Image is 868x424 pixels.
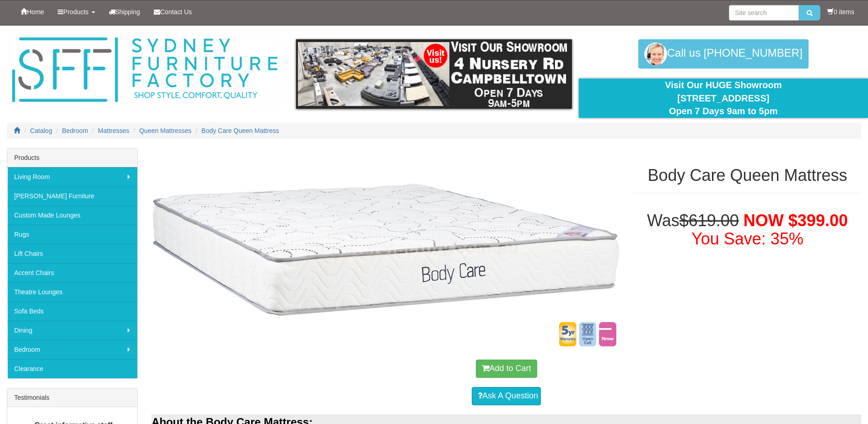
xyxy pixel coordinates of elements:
a: Theatre Lounges [7,282,137,302]
a: Catalog [30,127,52,134]
div: Testimonials [7,388,137,407]
img: showroom.gif [296,39,571,109]
button: Add to Cart [476,360,537,378]
a: [PERSON_NAME] Furniture [7,186,137,206]
del: $619.00 [679,211,739,230]
span: Contact Us [160,8,192,16]
h1: Body Care Queen Mattress [634,166,861,185]
h1: Was [634,212,861,248]
span: Home [27,8,44,16]
img: Sydney Furniture Factory [7,35,282,106]
a: Contact Us [147,0,199,23]
a: Home [14,0,51,23]
a: Ask A Question [472,387,541,405]
a: Living Room [7,167,137,186]
font: You Save: 35% [691,229,803,248]
a: Body Care Queen Mattress [201,127,279,134]
a: Products [51,0,102,23]
a: Lift Chairs [7,244,137,263]
a: Rugs [7,225,137,244]
span: Products [63,8,88,16]
div: Visit Our HUGE Showroom [STREET_ADDRESS] Open 7 Days 9am to 5pm [586,79,861,118]
a: Accent Chairs [7,263,137,282]
a: Custom Made Lounges [7,206,137,225]
a: Dining [7,321,137,340]
input: Site search [729,5,799,21]
a: Clearance [7,359,137,378]
li: 0 items [827,7,854,16]
a: Sofa Beds [7,302,137,321]
div: Products [7,148,137,167]
a: Bedroom [62,127,88,134]
span: NOW $399.00 [744,211,848,230]
a: Queen Mattresses [139,127,191,134]
a: Bedroom [7,340,137,359]
span: Shipping [115,8,140,16]
a: Mattresses [98,127,129,134]
a: Shipping [102,0,147,23]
